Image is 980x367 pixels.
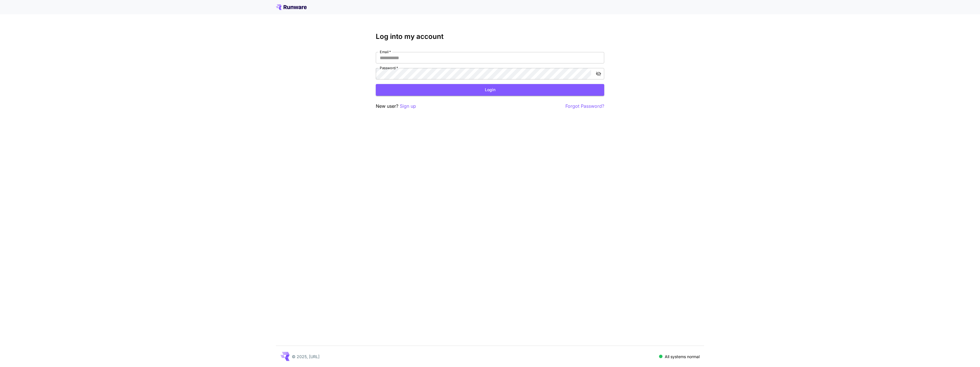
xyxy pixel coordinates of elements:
button: Sign up [400,103,416,110]
button: Forgot Password? [565,103,604,110]
button: Login [376,84,604,96]
p: All systems normal [665,354,700,360]
label: Password [380,65,398,70]
button: toggle password visibility [593,69,604,79]
label: Email [380,49,391,54]
p: © 2025, [URL] [292,354,320,360]
p: New user? [376,103,416,110]
h3: Log into my account [376,33,604,41]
